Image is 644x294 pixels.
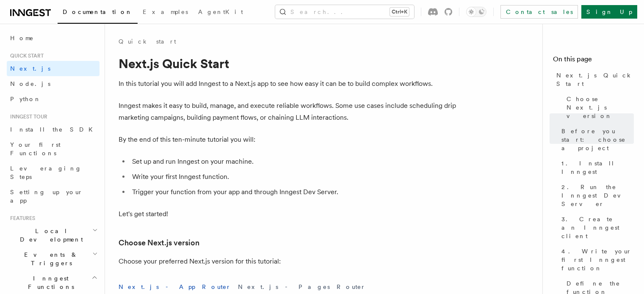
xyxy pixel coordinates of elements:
span: 3. Create an Inngest client [561,215,634,240]
span: Python [10,96,41,102]
span: Events & Triggers [7,250,92,267]
span: Quick start [7,52,44,59]
span: 2. Run the Inngest Dev Server [561,183,634,208]
span: Choose Next.js version [567,95,634,120]
li: Set up and run Inngest on your machine. [130,156,457,168]
span: Before you start: choose a project [561,127,634,152]
button: Events & Triggers [7,247,100,271]
a: Examples [138,3,193,23]
span: Next.js Quick Start [556,71,634,88]
a: Before you start: choose a project [558,124,634,156]
span: 4. Write your first Inngest function [561,247,634,272]
p: In this tutorial you will add Inngest to a Next.js app to see how easy it can be to build complex... [119,78,457,90]
a: Install the SDK [7,122,100,137]
a: Quick start [119,37,176,46]
span: Inngest Functions [7,274,91,291]
h4: On this page [553,54,634,68]
a: 3. Create an Inngest client [558,212,634,244]
a: Setting up your app [7,184,100,208]
span: Your first Functions [10,141,61,157]
kbd: Ctrl+K [390,8,409,16]
span: Leveraging Steps [10,165,82,180]
a: Leveraging Steps [7,161,100,184]
span: Inngest tour [7,113,47,120]
p: Let's get started! [119,208,457,220]
p: By the end of this ten-minute tutorial you will: [119,134,457,146]
a: 1. Install Inngest [558,156,634,179]
span: AgentKit [198,8,243,15]
a: Next.js [7,61,100,76]
p: Inngest makes it easy to build, manage, and execute reliable workflows. Some use cases include sc... [119,100,457,124]
a: Contact sales [500,5,578,19]
a: 4. Write your first Inngest function [558,244,634,276]
a: Next.js Quick Start [553,68,634,91]
p: Choose your preferred Next.js version for this tutorial: [119,256,457,267]
li: Write your first Inngest function. [130,171,457,183]
a: Documentation [58,3,138,24]
a: Choose Next.js version [563,91,634,124]
a: Home [7,30,100,46]
button: Search...Ctrl+K [275,5,414,19]
span: 1. Install Inngest [561,159,634,176]
span: Node.js [10,80,50,87]
a: Sign Up [581,5,637,19]
span: Setting up your app [10,189,83,204]
span: Install the SDK [10,126,98,133]
h1: Next.js Quick Start [119,56,457,71]
a: Node.js [7,76,100,91]
button: Local Development [7,223,100,247]
a: Your first Functions [7,137,100,161]
a: Choose Next.js version [119,237,199,249]
span: Features [7,215,35,222]
a: Python [7,91,100,107]
button: Toggle dark mode [466,7,486,17]
span: Next.js [10,65,50,72]
span: Home [10,34,34,42]
span: Local Development [7,227,92,244]
a: 2. Run the Inngest Dev Server [558,179,634,212]
li: Trigger your function from your app and through Inngest Dev Server. [130,186,457,198]
span: Examples [143,8,188,15]
a: AgentKit [193,3,248,23]
span: Documentation [63,8,133,15]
